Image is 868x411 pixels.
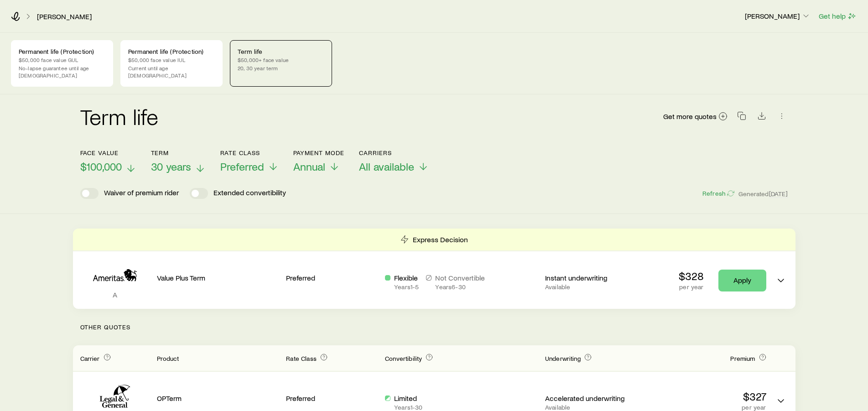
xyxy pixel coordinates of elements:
[151,149,206,156] p: Term
[128,56,215,63] p: $50,000 face value IUL
[545,354,581,362] span: Underwriting
[644,390,766,403] p: $327
[73,309,795,345] p: Other Quotes
[213,188,286,199] p: Extended convertibility
[80,354,100,362] span: Carrier
[744,11,811,22] button: [PERSON_NAME]
[80,105,159,127] h2: Term life
[238,56,324,63] p: $50,000+ face value
[394,273,419,282] p: Flexible
[286,273,378,282] p: Preferred
[718,270,766,291] a: Apply
[220,160,264,173] span: Preferred
[435,283,485,291] p: Years 6 - 30
[120,40,223,87] a: Permanent life (Protection)$50,000 face value IULCurrent until age [DEMOGRAPHIC_DATA]
[644,404,766,411] p: per year
[293,160,325,173] span: Annual
[738,190,788,198] span: Generated
[394,394,422,403] p: Limited
[755,113,768,122] a: Download CSV
[663,113,717,120] span: Get more quotes
[104,188,179,199] p: Waiver of premium rider
[769,190,788,198] span: [DATE]
[293,149,345,173] button: Payment ModeAnnual
[151,149,206,173] button: Term30 years
[394,283,419,291] p: Years 1 - 5
[545,273,637,282] p: Instant underwriting
[220,149,279,156] p: Rate Class
[36,12,92,21] a: [PERSON_NAME]
[128,48,215,55] p: Permanent life (Protection)
[19,56,105,63] p: $50,000 face value GUL
[11,40,113,87] a: Permanent life (Protection)$50,000 face value GULNo-lapse guarantee until age [DEMOGRAPHIC_DATA]
[679,270,704,282] p: $328
[157,354,179,362] span: Product
[230,40,332,87] a: Term life$50,000+ face value20, 30 year term
[679,283,704,291] p: per year
[157,273,279,282] p: Value Plus Term
[394,404,422,411] p: Years 1 - 30
[19,64,105,79] p: No-lapse guarantee until age [DEMOGRAPHIC_DATA]
[359,149,429,173] button: CarriersAll available
[80,290,150,299] p: A
[238,64,324,72] p: 20, 30 year term
[293,149,345,156] p: Payment Mode
[545,283,637,291] p: Available
[238,48,324,55] p: Term life
[545,394,637,403] p: Accelerated underwriting
[73,229,795,309] div: Term quotes
[730,354,755,362] span: Premium
[151,160,191,173] span: 30 years
[220,149,279,173] button: Rate ClassPreferred
[359,149,429,156] p: Carriers
[745,11,811,21] p: [PERSON_NAME]
[128,64,215,79] p: Current until age [DEMOGRAPHIC_DATA]
[157,394,279,403] p: OPTerm
[435,273,485,282] p: Not Convertible
[385,354,422,362] span: Convertibility
[359,160,414,173] span: All available
[286,394,378,403] p: Preferred
[286,354,317,362] span: Rate Class
[663,111,728,122] a: Get more quotes
[413,235,468,244] p: Express Decision
[818,11,857,21] button: Get help
[80,149,136,156] p: Face value
[80,149,136,173] button: Face value$100,000
[80,160,122,173] span: $100,000
[19,48,105,55] p: Permanent life (Protection)
[702,189,735,198] button: Refresh
[545,404,637,411] p: Available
